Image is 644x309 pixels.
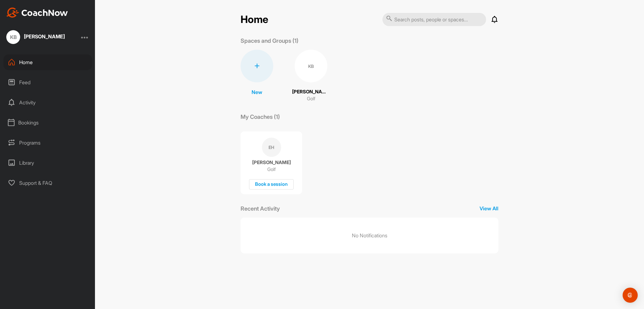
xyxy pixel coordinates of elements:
p: View All [480,205,498,212]
div: EH [262,138,281,157]
p: No Notifications [352,232,387,239]
div: Feed [3,74,92,90]
img: CoachNow [6,8,68,18]
div: Activity [3,95,92,110]
div: Book a session [249,179,294,190]
p: [PERSON_NAME] [292,88,330,96]
a: KB[PERSON_NAME]Golf [292,50,330,102]
p: Recent Activity [241,204,280,213]
div: Support & FAQ [3,175,92,191]
p: [PERSON_NAME] [252,159,291,166]
div: Open Intercom Messenger [623,288,638,303]
div: Library [3,155,92,171]
input: Search posts, people or spaces... [382,13,486,26]
h2: Home [241,14,268,26]
div: KB [6,30,20,44]
p: Spaces and Groups (1) [241,36,298,45]
div: Home [3,54,92,70]
p: My Coaches (1) [241,113,280,121]
div: Programs [3,135,92,151]
p: Golf [307,95,315,102]
p: New [252,88,262,96]
div: Bookings [3,115,92,130]
p: Golf [267,166,276,173]
div: KB [295,50,327,82]
div: [PERSON_NAME] [24,34,65,39]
